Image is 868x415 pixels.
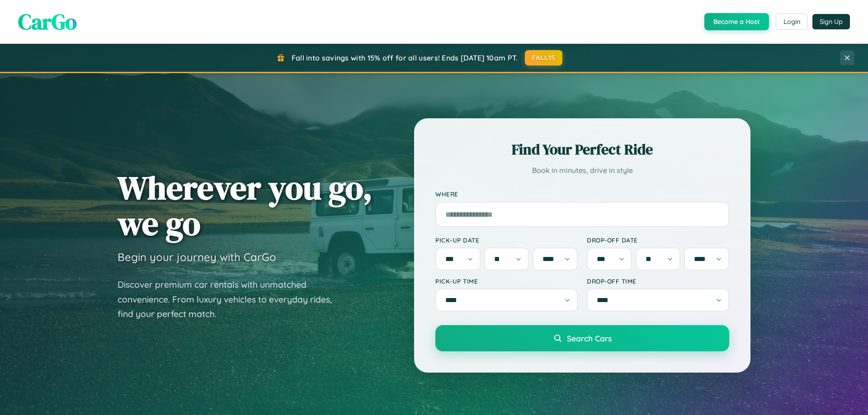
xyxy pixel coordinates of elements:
label: Pick-up Date [435,236,578,244]
h1: Wherever you go, we go [118,170,373,241]
label: Where [435,191,729,198]
span: Fall into savings with 15% off for all users! Ends [DATE] 10am PT. [292,53,518,62]
span: Search Cars [567,333,612,343]
button: Search Cars [435,325,729,351]
p: Discover premium car rentals with unmatched convenience. From luxury vehicles to everyday rides, ... [118,277,344,322]
button: Become a Host [704,13,769,30]
label: Drop-off Time [587,277,729,285]
span: CarGo [18,7,77,37]
label: Drop-off Date [587,236,729,244]
h2: Find Your Perfect Ride [435,140,729,159]
button: Sign Up [812,14,850,29]
h3: Begin your journey with CarGo [118,250,276,264]
p: Book in minutes, drive in style [435,164,729,177]
button: Login [776,14,808,30]
label: Pick-up Time [435,277,578,285]
button: FALL15 [525,50,563,65]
